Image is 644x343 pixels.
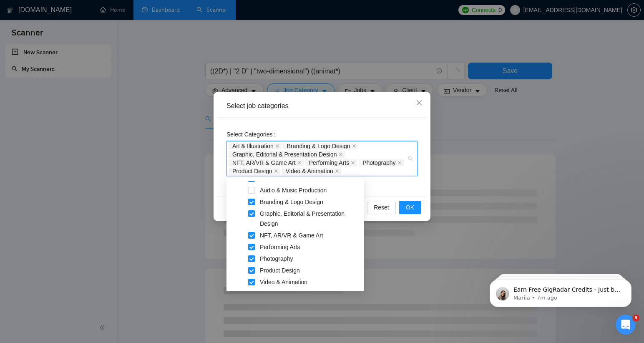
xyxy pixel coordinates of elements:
[287,143,350,149] span: Branding & Logo Design
[309,160,349,166] span: Performing Arts
[260,232,323,239] span: NFT, AR/VR & Game Art
[260,267,300,274] span: Product Design
[283,143,358,149] span: Branding & Logo Design
[260,244,300,250] span: Performing Arts
[616,315,636,335] iframe: Intercom live chat
[260,255,293,262] span: Photography
[359,159,403,166] span: Photography
[406,203,414,212] span: OK
[258,230,362,240] span: NFT, AR/VR & Game Art
[286,168,333,174] span: Video & Animation
[260,187,327,194] span: Audio & Music Production
[232,151,337,157] span: Graphic, Editorial & Presentation Design
[232,143,274,149] span: Art & Illustration
[226,128,278,141] label: Select Categories
[260,210,345,227] span: Graphic, Editorial & Presentation Design
[258,277,362,287] span: Video & Animation
[229,151,345,158] span: Graphic, Editorial & Presentation Design
[258,254,362,264] span: Photography
[297,161,302,165] span: close
[258,197,362,207] span: Branding & Logo Design
[282,168,341,174] span: Video & Animation
[260,279,307,285] span: Video & Animation
[397,161,402,165] span: close
[416,99,423,106] span: close
[399,201,421,214] button: OK
[343,168,345,174] input: Select Categories
[258,185,362,195] span: Audio & Music Production
[226,101,418,111] div: Select job categories
[374,203,389,212] span: Reset
[305,159,357,166] span: Performing Arts
[408,92,430,114] button: Close
[352,144,356,148] span: close
[275,144,279,148] span: close
[260,199,323,205] span: Branding & Logo Design
[351,161,355,165] span: close
[339,152,343,156] span: close
[367,201,396,214] button: Reset
[229,168,280,174] span: Product Design
[477,262,644,320] iframe: Intercom notifications message
[229,159,304,166] span: NFT, AR/VR & Game Art
[258,242,362,252] span: Performing Arts
[274,169,278,173] span: close
[229,143,282,149] span: Art & Illustration
[232,168,272,174] span: Product Design
[232,160,296,166] span: NFT, AR/VR & Game Art
[362,160,395,166] span: Photography
[633,315,639,321] span: 5
[258,265,362,275] span: Product Design
[335,169,339,173] span: close
[258,209,362,229] span: Graphic, Editorial & Presentation Design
